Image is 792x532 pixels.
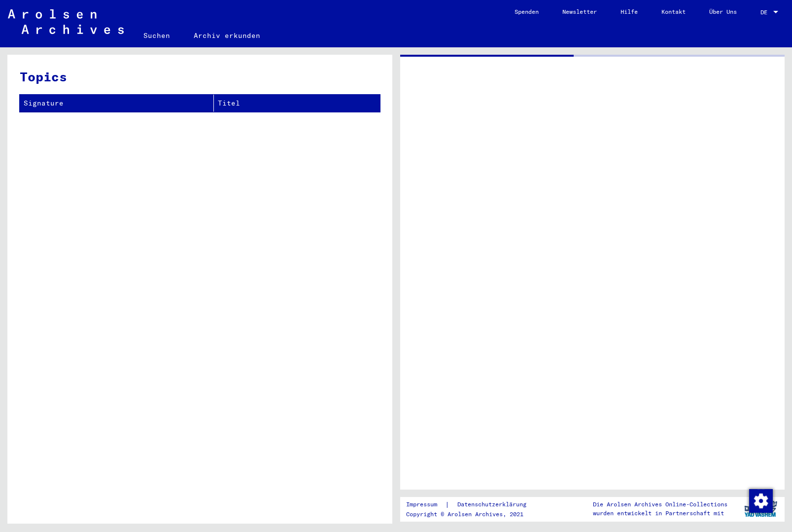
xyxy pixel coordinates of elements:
[742,497,779,521] img: yv_logo.png
[760,9,771,16] span: DE
[749,489,773,513] img: Zustimmung ändern
[593,500,727,509] p: Die Arolsen Archives Online-Collections
[20,95,214,112] th: Signature
[20,67,379,86] h3: Topics
[406,510,538,519] p: Copyright © Arolsen Archives, 2021
[182,24,272,47] a: Archiv erkunden
[8,9,124,34] img: Arolsen_neg.svg
[132,24,182,47] a: Suchen
[406,499,445,510] a: Impressum
[406,499,538,510] div: |
[214,95,380,112] th: Titel
[749,489,772,512] div: Zustimmung ändern
[449,499,538,510] a: Datenschutzerklärung
[593,509,727,518] p: wurden entwickelt in Partnerschaft mit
